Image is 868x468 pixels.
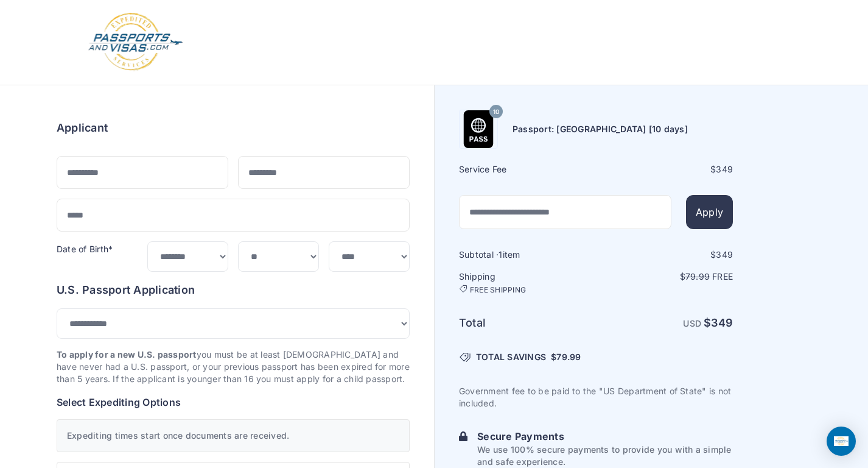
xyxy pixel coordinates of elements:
h6: Service Fee [459,163,595,175]
h6: Passport: [GEOGRAPHIC_DATA] [10 days] [513,123,688,135]
button: Apply [686,195,733,229]
span: 1 [499,249,502,260]
div: Expediting times start once documents are received. [57,419,410,452]
p: you must be at least [DEMOGRAPHIC_DATA] and have never had a U.S. passport, or your previous pass... [57,349,410,385]
img: Logo [87,12,184,73]
img: Product Name [460,110,497,148]
h6: Secure Payments [477,429,733,444]
div: $ [597,249,733,261]
h6: Shipping [459,271,595,295]
p: Government fee to be paid to the "US Department of State" is not included. [459,385,733,409]
div: $ [597,163,733,175]
label: Date of Birth* [57,244,113,254]
h6: Select Expediting Options [57,395,410,409]
span: 79.99 [556,352,581,362]
strong: $ [704,316,733,329]
span: $ [551,351,581,363]
span: 349 [716,164,733,174]
h6: U.S. Passport Application [57,282,410,299]
span: 349 [711,316,733,329]
span: TOTAL SAVINGS [476,351,546,363]
span: FREE SHIPPING [470,285,526,295]
div: Open Intercom Messenger [827,427,856,456]
span: USD [683,318,701,328]
h6: Total [459,314,595,331]
h6: Subtotal · item [459,249,595,261]
span: Free [712,271,733,282]
strong: To apply for a new U.S. passport [57,349,197,360]
p: We use 100% secure payments to provide you with a simple and safe experience. [477,444,733,468]
span: 349 [716,249,733,260]
span: 10 [493,104,499,120]
h6: Applicant [57,119,108,136]
span: 79.99 [685,271,710,282]
p: $ [597,271,733,283]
